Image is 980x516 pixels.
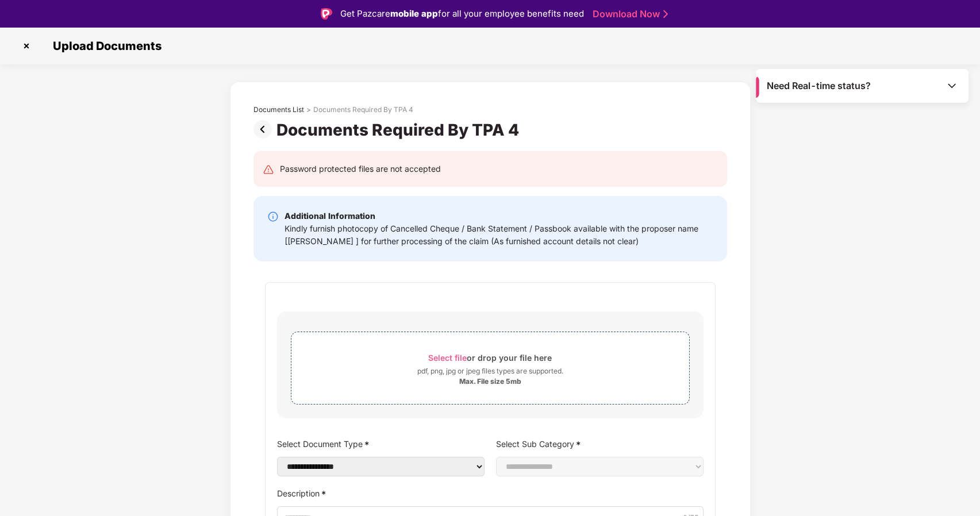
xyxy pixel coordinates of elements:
[253,105,304,114] div: Documents List
[417,365,563,377] div: pdf, png, jpg or jpeg files types are supported.
[313,105,413,114] div: Documents Required By TPA 4
[253,120,276,138] img: svg+xml;base64,PHN2ZyBpZD0iUHJldi0zMngzMiIgeG1sbnM9Imh0dHA6Ly93d3cudzMub3JnLzIwMDAvc3ZnIiB3aWR0aD...
[285,211,375,221] b: Additional Information
[946,80,958,91] img: Toggle Icon
[285,222,713,248] div: Kindly furnish photocopy of Cancelled Cheque / Bank Statement / Passbook available with the propo...
[17,37,36,55] img: svg+xml;base64,PHN2ZyBpZD0iQ3Jvc3MtMzJ4MzIiIHhtbG5zPSJodHRwOi8vd3d3LnczLm9yZy8yMDAwL3N2ZyIgd2lkdG...
[663,8,668,20] img: Stroke
[280,163,441,175] div: Password protected files are not accepted
[390,8,438,19] strong: mobile app
[428,350,552,365] div: or drop your file here
[41,39,167,53] span: Upload Documents
[459,377,521,386] div: Max. File size 5mb
[767,80,871,92] span: Need Real-time status?
[496,436,704,452] label: Select Sub Category
[277,436,485,452] label: Select Document Type
[428,353,467,363] span: Select file
[593,8,664,20] a: Download Now
[277,485,704,502] label: Description
[321,8,332,20] img: Logo
[291,341,689,395] span: Select fileor drop your file herepdf, png, jpg or jpeg files types are supported.Max. File size 5mb
[340,7,584,21] div: Get Pazcare for all your employee benefits need
[276,120,524,140] div: Documents Required By TPA 4
[263,164,274,175] img: svg+xml;base64,PHN2ZyB4bWxucz0iaHR0cDovL3d3dy53My5vcmcvMjAwMC9zdmciIHdpZHRoPSIyNCIgaGVpZ2h0PSIyNC...
[306,105,311,114] div: >
[267,211,279,222] img: svg+xml;base64,PHN2ZyBpZD0iSW5mby0yMHgyMCIgeG1sbnM9Imh0dHA6Ly93d3cudzMub3JnLzIwMDAvc3ZnIiB3aWR0aD...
